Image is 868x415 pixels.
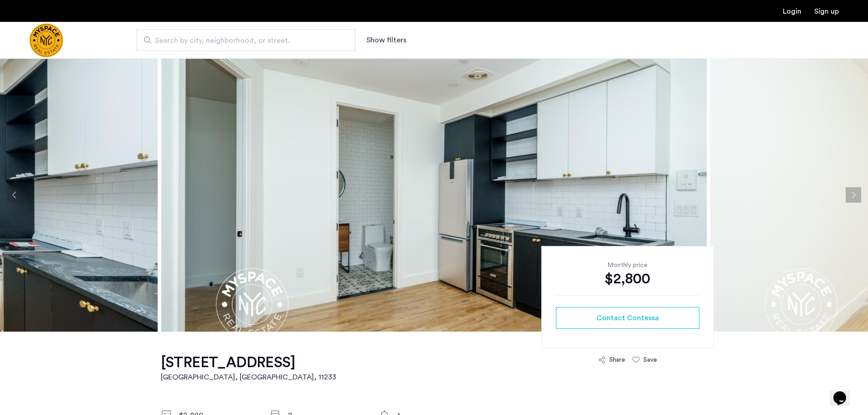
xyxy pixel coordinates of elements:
[29,23,63,57] a: Cazamio Logo
[161,354,336,372] h1: [STREET_ADDRESS]
[609,355,625,364] div: Share
[814,8,839,15] a: Registration
[556,307,699,329] button: button
[161,58,707,332] img: apartment
[161,372,336,383] h2: [GEOGRAPHIC_DATA], [GEOGRAPHIC_DATA] , 11233
[830,379,859,406] iframe: chat widget
[643,355,657,364] div: Save
[556,261,699,270] div: Monthly price
[556,270,699,288] div: $2,800
[137,29,355,51] input: Apartment Search
[366,35,406,46] button: Show or hide filters
[155,35,330,46] span: Search by city, neighborhood, or street.
[29,23,63,57] img: logo
[7,187,22,203] button: Previous apartment
[161,354,336,383] a: [STREET_ADDRESS][GEOGRAPHIC_DATA], [GEOGRAPHIC_DATA], 11233
[596,313,659,323] span: Contact Contessa
[846,187,861,203] button: Next apartment
[783,8,801,15] a: Login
